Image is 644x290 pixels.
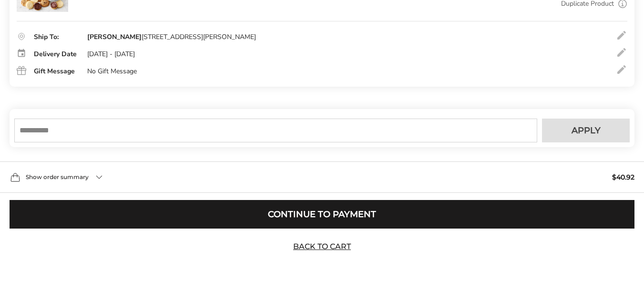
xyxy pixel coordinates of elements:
[87,50,135,59] div: [DATE] - [DATE]
[87,67,137,76] div: No Gift Message
[572,126,601,135] span: Apply
[612,174,634,180] span: $40.92
[10,200,634,229] button: Continue to Payment
[26,174,89,180] span: Show order summary
[87,32,142,41] strong: [PERSON_NAME]
[34,34,78,40] div: Ship To:
[87,33,256,41] div: [STREET_ADDRESS][PERSON_NAME]
[34,68,78,75] div: Gift Message
[542,119,630,142] button: Apply
[34,51,78,58] div: Delivery Date
[289,241,356,252] a: Back to Cart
